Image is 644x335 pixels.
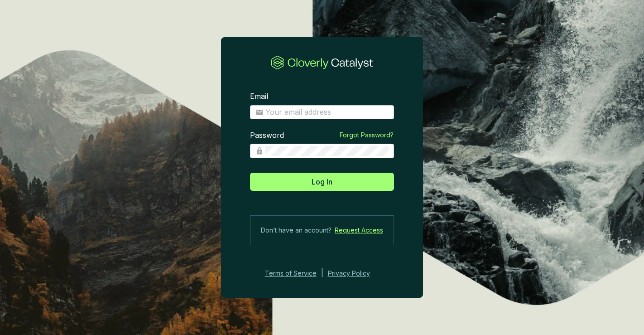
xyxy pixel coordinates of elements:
input: Password [265,146,389,156]
span: Don’t have an account? [261,225,332,236]
button: Log In [250,173,394,191]
label: Email [250,92,268,102]
a: Request Access [335,225,383,236]
span: Log In [312,176,332,187]
a: Forgot Password? [340,131,394,140]
input: Email [265,107,389,117]
label: Password [250,131,284,141]
div: | [321,268,323,279]
a: Terms of Service [262,268,317,279]
a: Privacy Policy [328,268,382,279]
